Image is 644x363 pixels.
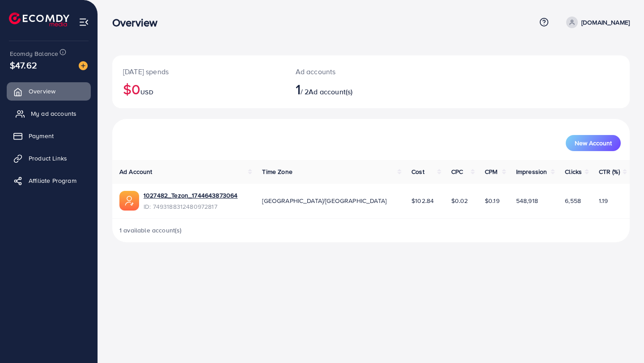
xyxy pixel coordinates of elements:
span: CPC [451,167,463,176]
span: Clicks [565,167,582,176]
span: ID: 7493188312480972817 [144,202,237,211]
span: New Account [575,140,612,146]
span: 1 available account(s) [119,226,182,235]
span: Affiliate Program [29,176,76,185]
span: $102.84 [411,196,434,205]
span: Time Zone [262,167,292,176]
span: $47.62 [10,59,37,72]
p: Ad accounts [296,66,403,77]
span: Ad Account [119,167,153,176]
span: 1 [296,79,301,99]
a: 1027482_Tezon_1744643873064 [144,191,237,200]
img: image [79,61,88,70]
img: ic-ads-acc.e4c84228.svg [119,191,139,211]
a: Product Links [7,149,91,167]
span: CTR (%) [599,167,620,176]
span: Payment [29,131,54,140]
span: Impression [516,167,547,176]
span: 6,558 [565,196,581,205]
img: logo [9,13,69,26]
span: CPM [485,167,497,176]
a: My ad accounts [7,105,91,122]
img: menu [79,17,89,27]
span: $0.02 [451,196,468,205]
a: [DOMAIN_NAME] [563,17,630,28]
span: Ad account(s) [309,87,352,97]
span: USD [140,88,153,97]
span: My ad accounts [31,109,76,118]
span: [GEOGRAPHIC_DATA]/[GEOGRAPHIC_DATA] [262,196,386,205]
a: Payment [7,127,91,145]
p: [DATE] spends [123,66,274,77]
h2: $0 [123,80,274,97]
span: Ecomdy Balance [10,49,58,58]
iframe: Chat [606,323,637,356]
span: Cost [411,167,424,176]
a: Overview [7,82,91,100]
button: New Account [566,135,621,151]
h2: / 2 [296,80,403,97]
span: Product Links [29,154,67,163]
span: Overview [29,87,55,96]
span: $0.19 [485,196,500,205]
a: Affiliate Program [7,172,91,190]
h3: Overview [112,16,165,29]
p: [DOMAIN_NAME] [581,17,630,28]
span: 1.19 [599,196,608,205]
span: 548,918 [516,196,538,205]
